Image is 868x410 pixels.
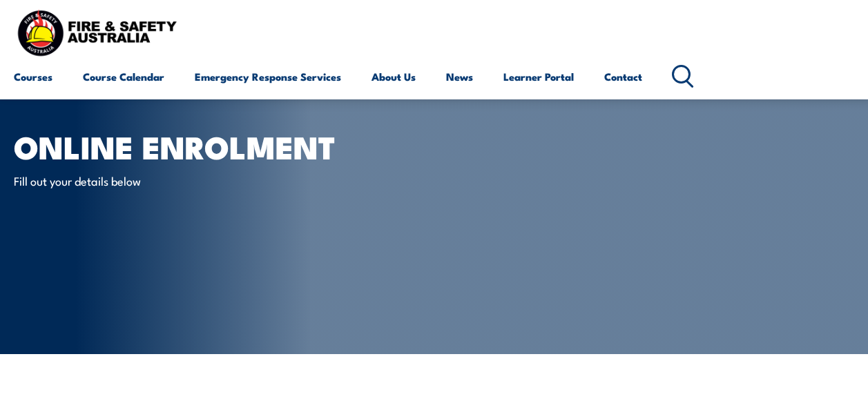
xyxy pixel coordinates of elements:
[372,60,416,93] a: About Us
[83,60,164,93] a: Course Calendar
[14,133,355,159] h1: Online Enrolment
[503,60,574,93] a: Learner Portal
[195,60,341,93] a: Emergency Response Services
[604,60,642,93] a: Contact
[14,173,266,188] p: Fill out your details below
[14,60,52,93] a: Courses
[446,60,473,93] a: News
